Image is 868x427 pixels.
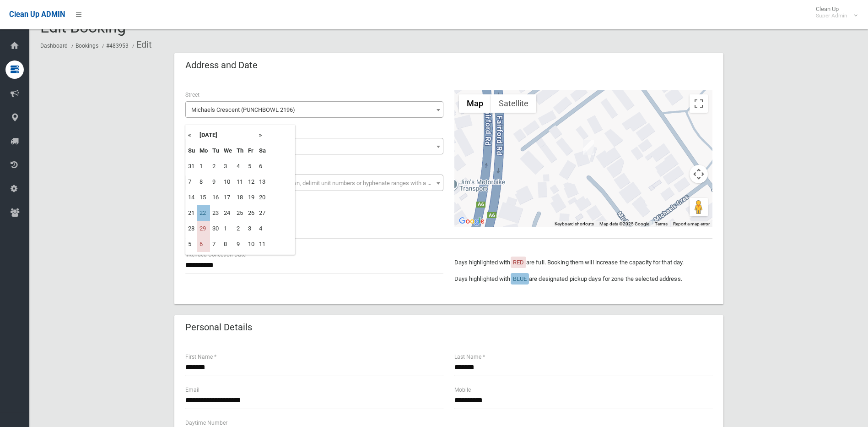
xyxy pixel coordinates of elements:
[197,205,210,221] td: 22
[221,174,234,190] td: 10
[454,257,712,268] p: Days highlighted with are full. Booking them will increase the capacity for that day.
[188,140,441,153] span: 12
[210,205,221,221] td: 23
[186,127,197,143] th: «
[234,143,246,159] th: Th
[210,143,221,159] th: Tu
[197,174,210,190] td: 8
[234,174,246,190] td: 11
[555,221,594,227] button: Keyboard shortcuts
[197,190,210,205] td: 15
[513,275,527,282] span: BLUE
[210,236,221,252] td: 7
[197,127,257,143] th: [DATE]
[210,190,221,205] td: 16
[186,205,197,221] td: 21
[690,94,708,113] button: Toggle fullscreen view
[457,215,487,227] img: Google
[257,159,268,174] td: 6
[599,221,649,226] span: Map data ©2025 Google
[221,221,234,236] td: 1
[221,236,234,252] td: 8
[186,236,197,252] td: 5
[186,159,197,174] td: 31
[188,104,441,116] span: Michaels Crescent (PUNCHBOWL 2196)
[210,221,221,236] td: 30
[246,143,257,159] th: Fr
[513,259,524,266] span: RED
[655,221,668,226] a: Terms (opens in new tab)
[246,236,257,252] td: 10
[174,318,263,336] header: Personal Details
[459,94,491,113] button: Show street map
[75,43,98,49] a: Bookings
[106,43,129,49] a: #483953
[246,174,257,190] td: 12
[234,159,246,174] td: 4
[40,43,68,49] a: Dashboard
[234,236,246,252] td: 9
[221,205,234,221] td: 24
[454,274,712,285] p: Days highlighted with are designated pickup days for zone the selected address.
[811,5,857,19] span: Clean Up
[186,190,197,205] td: 14
[246,159,257,174] td: 5
[583,140,594,155] div: 12 Michaels Crescent, PUNCHBOWL NSW 2196
[257,221,268,236] td: 4
[246,205,257,221] td: 26
[130,36,152,53] li: Edit
[257,190,268,205] td: 20
[197,221,210,236] td: 29
[816,12,847,19] small: Super Admin
[257,143,268,159] th: Sa
[234,190,246,205] td: 18
[690,165,708,183] button: Map camera controls
[210,174,221,190] td: 9
[185,138,443,154] span: 12
[673,221,710,226] a: Report a map error
[191,180,447,186] span: Select the unit number from the dropdown, delimit unit numbers or hyphenate ranges with a comma
[234,205,246,221] td: 25
[221,159,234,174] td: 3
[197,159,210,174] td: 1
[257,174,268,190] td: 13
[186,221,197,236] td: 28
[174,56,269,74] header: Address and Date
[257,236,268,252] td: 11
[457,215,487,227] a: Open this area in Google Maps (opens a new window)
[246,190,257,205] td: 19
[221,190,234,205] td: 17
[9,10,65,19] span: Clean Up ADMIN
[257,127,268,143] th: »
[197,236,210,252] td: 6
[246,221,257,236] td: 3
[491,94,536,113] button: Show satellite imagery
[186,174,197,190] td: 7
[210,159,221,174] td: 2
[234,221,246,236] td: 2
[221,143,234,159] th: We
[690,198,708,216] button: Drag Pegman onto the map to open Street View
[197,143,210,159] th: Mo
[185,101,443,118] span: Michaels Crescent (PUNCHBOWL 2196)
[186,143,197,159] th: Su
[257,205,268,221] td: 27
